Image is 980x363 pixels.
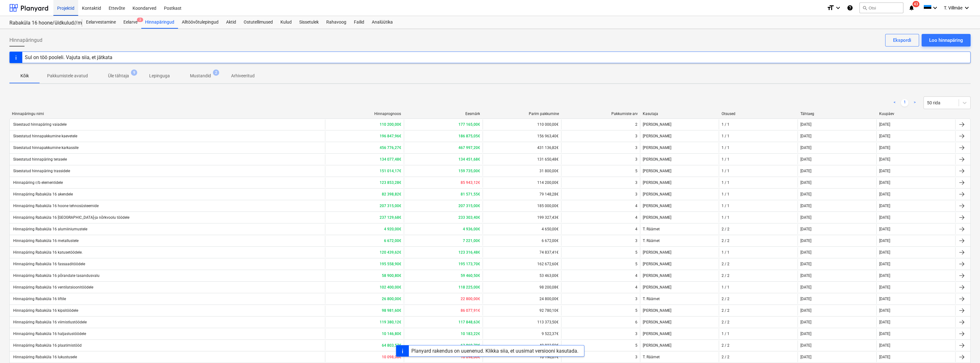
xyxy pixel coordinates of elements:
div: [PERSON_NAME] [640,154,719,164]
div: Hinnapäring Rabaküla 16 [GEOGRAPHIC_DATA]-ja nõrkvoolu töödele [12,215,129,220]
div: [DATE] [800,134,811,138]
div: 3 [635,332,637,336]
div: Hinnapäring Rabaküla 16 metallustele [12,239,79,243]
div: 1 / 1 [722,250,729,255]
div: [DATE] [879,343,890,348]
div: Rahavoog [322,16,350,29]
b: 26 800,00€ [382,297,401,301]
div: T. Räämet [640,236,719,246]
b: 134 451,68€ [458,157,480,162]
div: 5 [635,169,637,173]
b: 120 439,62€ [380,250,401,255]
div: [DATE] [879,297,890,301]
div: 2 [635,122,637,127]
div: Sisestatud hinnapakkumine karkassile [12,146,79,150]
div: [PERSON_NAME] [640,271,719,281]
div: Eelarvestamine [82,16,120,29]
div: 53 463,00€ [483,271,561,281]
div: 3 [635,180,637,185]
div: Sul on töö pooleli. Vajuta siia, et jätkata [25,54,112,60]
div: 2 / 2 [722,227,729,231]
div: 4 650,00€ [483,224,561,234]
b: 151 014,17€ [380,169,401,173]
div: Eelarve [120,16,141,29]
div: 110 000,00€ [483,119,561,129]
div: [PERSON_NAME] [640,178,719,188]
div: 3 [635,192,637,196]
div: Hinnapäring Rabaküla 16 alumiiniumustele [12,227,87,231]
div: [DATE] [879,273,890,278]
div: Hinnaprognoos [327,112,401,116]
div: 431 136,82€ [483,143,561,153]
div: [DATE] [800,297,811,301]
div: [DATE] [879,180,890,185]
div: Sisestaud hinnapäring vaiadele [12,122,67,127]
b: 237 129,68€ [380,215,401,220]
div: Failid [350,16,368,29]
div: Hinnapäring Rabaküla 16 põrandate tasandusvalu [12,273,100,278]
div: [DATE] [800,122,811,127]
div: Sissetulek [295,16,322,29]
div: 1 / 1 [722,215,729,220]
div: [DATE] [800,239,811,243]
div: [DATE] [800,227,811,231]
div: 1 / 1 [722,122,729,127]
div: 2 / 2 [722,320,729,324]
span: 2 [213,69,219,76]
a: Page 1 is your current page [901,99,908,107]
b: 119 380,12€ [380,320,401,324]
div: [DATE] [800,146,811,150]
span: search [862,5,867,10]
b: 4 936,00€ [463,227,480,231]
a: Kulud [277,16,295,29]
div: T. Räämet [640,294,719,304]
div: [PERSON_NAME] [640,282,719,292]
div: Hinnapäring Rabaküla 16 haljastustöödele [12,332,86,336]
div: Parim pakkumine [485,112,559,116]
div: Hinnapäring Rabaküla 16 fassaaditöödele [12,262,85,266]
b: 85 943,12€ [461,180,480,185]
b: 4 920,00€ [384,227,401,231]
p: Kõik [17,73,32,79]
div: 98 200,08€ [483,282,561,292]
b: 6 672,00€ [384,239,401,243]
div: Hinnapäringu nimi [12,112,322,116]
div: 5 [635,308,637,313]
div: [DATE] [879,134,890,138]
div: 4 [635,285,637,289]
div: 3 [635,355,637,359]
p: Üle tähtaja [108,73,129,79]
div: [DATE] [879,122,890,127]
div: [PERSON_NAME] [640,201,719,211]
div: [DATE] [879,157,890,162]
div: [DATE] [879,355,890,359]
div: 6 [635,320,637,324]
b: 110 200,00€ [380,122,401,127]
div: 162 672,60€ [483,259,561,269]
b: 456 776,27€ [380,146,401,150]
i: keyboard_arrow_down [834,4,842,12]
i: Abikeskus [847,4,853,12]
div: 31 800,00€ [483,166,561,176]
div: 49 823,50€ [483,340,561,350]
div: [DATE] [800,343,811,348]
b: 81 571,55€ [461,192,480,196]
div: 156 963,40€ [483,131,561,141]
b: 63 869,70€ [461,343,480,348]
div: [PERSON_NAME] [640,317,719,327]
div: 3 [635,297,637,301]
div: Ostutellimused [240,16,277,29]
div: Alltöövõtulepingud [178,16,222,29]
div: Hinnapäring Rabaküla 16 liftile [12,297,66,301]
b: 207 315,00€ [458,204,480,208]
div: [DATE] [879,204,890,208]
b: 195 173,70€ [458,262,480,266]
div: 4 [635,204,637,208]
p: Lepinguga [149,73,170,79]
b: 86 077,91€ [461,308,480,313]
b: 22 800,00€ [461,297,480,301]
div: Hinnapäring Rabaküla 16 ventilatsioonitöödele [12,285,93,289]
span: 43 [912,1,919,7]
b: 118 225,00€ [458,285,480,289]
b: 64 803,57€ [382,343,401,348]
